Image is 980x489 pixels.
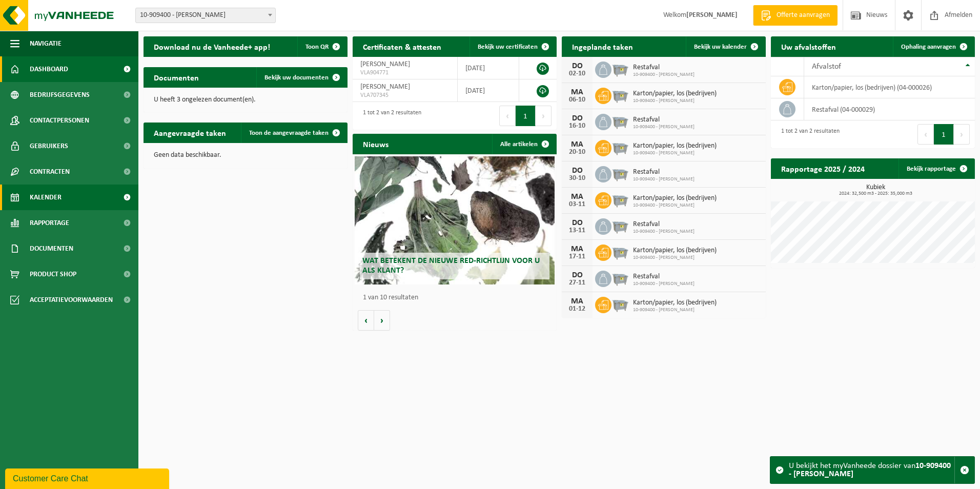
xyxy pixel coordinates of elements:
[774,10,832,21] span: Offerte aanvragen
[633,72,695,78] span: 10-909400 - [PERSON_NAME]
[567,305,587,313] div: 01-12
[567,140,587,149] div: MA
[478,44,538,50] span: Bekijk uw certificaten
[30,261,76,287] span: Product Shop
[567,279,587,287] div: 27-11
[611,191,629,208] img: WB-2500-GAL-GY-01
[499,106,516,126] button: Previous
[633,98,717,104] span: 10-909400 - [PERSON_NAME]
[633,281,695,287] span: 10-909400 - [PERSON_NAME]
[360,60,410,68] span: [PERSON_NAME]
[611,243,629,260] img: WB-2500-GAL-GY-01
[30,108,89,133] span: Contactpersonen
[567,219,587,227] div: DO
[633,229,695,235] span: 10-909400 - [PERSON_NAME]
[899,158,974,179] a: Bekijk rapportage
[358,105,421,127] div: 1 tot 2 van 2 resultaten
[686,11,738,19] strong: [PERSON_NAME]
[776,123,840,146] div: 1 tot 2 van 2 resultaten
[264,74,329,81] span: Bekijk uw documenten
[633,176,695,182] span: 10-909400 - [PERSON_NAME]
[567,149,587,156] div: 20-10
[633,220,695,229] span: Restafval
[353,134,399,154] h2: Nieuws
[776,191,975,196] span: 2024: 32,500 m3 - 2025: 35,000 m3
[789,457,954,483] div: U bekijkt het myVanheede dossier van
[362,257,540,275] span: Wat betekent de nieuwe RED-richtlijn voor u als klant?
[567,227,587,234] div: 13-11
[567,167,587,175] div: DO
[776,184,975,196] h3: Kubiek
[567,62,587,70] div: DO
[633,142,717,150] span: Karton/papier, los (bedrijven)
[633,202,717,209] span: 10-909400 - [PERSON_NAME]
[633,255,717,261] span: 10-909400 - [PERSON_NAME]
[358,310,374,331] button: Vorige
[611,269,629,287] img: WB-2500-GAL-GY-01
[611,295,629,313] img: WB-2500-GAL-GY-01
[633,194,717,202] span: Karton/papier, los (bedrijven)
[771,36,846,56] h2: Uw afvalstoffen
[458,57,519,79] td: [DATE]
[893,36,974,57] a: Ophaling aanvragen
[686,36,765,57] a: Bekijk uw kalender
[804,76,975,98] td: karton/papier, los (bedrijven) (04-000026)
[5,466,171,489] iframe: chat widget
[536,106,552,126] button: Next
[30,56,68,82] span: Dashboard
[30,159,70,185] span: Contracten
[567,201,587,208] div: 03-11
[144,123,236,142] h2: Aangevraagde taken
[353,36,452,56] h2: Certificaten & attesten
[789,462,951,478] strong: 10-909400 - [PERSON_NAME]
[355,156,555,284] a: Wat betekent de nieuwe RED-richtlijn voor u als klant?
[249,130,329,136] span: Toon de aangevraagde taken
[934,124,954,145] button: 1
[567,88,587,96] div: MA
[633,273,695,281] span: Restafval
[567,70,587,77] div: 02-10
[633,150,717,156] span: 10-909400 - [PERSON_NAME]
[611,86,629,104] img: WB-2500-GAL-GY-01
[30,31,62,56] span: Navigatie
[144,36,280,56] h2: Download nu de Vanheede+ app!
[567,297,587,305] div: MA
[256,67,346,88] a: Bekijk uw documenten
[30,210,69,236] span: Rapportage
[144,67,209,87] h2: Documenten
[516,106,536,126] button: 1
[611,217,629,234] img: WB-2500-GAL-GY-01
[633,168,695,176] span: Restafval
[753,5,838,26] a: Offerte aanvragen
[154,96,337,104] p: U heeft 3 ongelezen document(en).
[611,165,629,182] img: WB-2500-GAL-GY-01
[567,193,587,201] div: MA
[567,114,587,123] div: DO
[567,175,587,182] div: 30-10
[954,124,970,145] button: Next
[633,124,695,130] span: 10-909400 - [PERSON_NAME]
[360,69,450,77] span: VLA904771
[611,112,629,130] img: WB-2500-GAL-GY-01
[567,245,587,253] div: MA
[30,236,73,261] span: Documenten
[363,294,552,301] p: 1 van 10 resultaten
[901,44,956,50] span: Ophaling aanvragen
[241,123,346,143] a: Toon de aangevraagde taken
[633,299,717,307] span: Karton/papier, los (bedrijven)
[567,253,587,260] div: 17-11
[360,83,410,91] span: [PERSON_NAME]
[30,82,90,108] span: Bedrijfsgegevens
[812,63,841,71] span: Afvalstof
[562,36,643,56] h2: Ingeplande taken
[374,310,390,331] button: Volgende
[567,271,587,279] div: DO
[297,36,346,57] button: Toon QR
[771,158,875,178] h2: Rapportage 2025 / 2024
[804,98,975,120] td: restafval (04-000029)
[633,116,695,124] span: Restafval
[567,96,587,104] div: 06-10
[611,60,629,77] img: WB-2500-GAL-GY-01
[30,133,68,159] span: Gebruikers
